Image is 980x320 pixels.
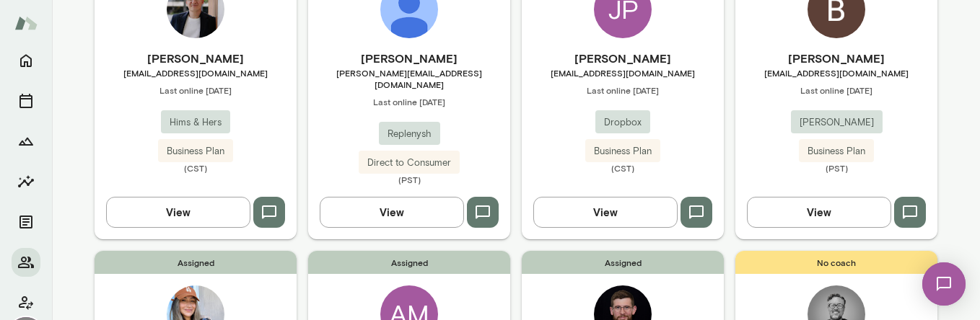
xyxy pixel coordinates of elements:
[308,96,510,107] span: Last online [DATE]
[12,208,40,236] button: Documents
[308,251,510,274] span: Assigned
[12,167,40,196] button: Insights
[735,162,937,174] span: (PST)
[320,197,464,227] button: View
[379,127,440,141] span: Replenysh
[595,115,650,130] span: Dropbox
[585,144,660,159] span: Business Plan
[522,251,724,274] span: Assigned
[533,197,678,227] button: View
[522,67,724,79] span: [EMAIL_ADDRESS][DOMAIN_NAME]
[791,115,883,130] span: [PERSON_NAME]
[735,50,937,67] h6: [PERSON_NAME]
[735,251,937,274] span: No coach
[95,67,297,79] span: [EMAIL_ADDRESS][DOMAIN_NAME]
[106,197,250,227] button: View
[747,197,891,227] button: View
[95,251,297,274] span: Assigned
[12,86,40,115] button: Sessions
[522,84,724,96] span: Last online [DATE]
[12,248,40,277] button: Members
[735,67,937,79] span: [EMAIL_ADDRESS][DOMAIN_NAME]
[12,127,40,156] button: Growth Plan
[12,46,40,75] button: Home
[158,144,233,159] span: Business Plan
[522,50,724,67] h6: [PERSON_NAME]
[308,67,510,90] span: [PERSON_NAME][EMAIL_ADDRESS][DOMAIN_NAME]
[308,50,510,67] h6: [PERSON_NAME]
[14,9,38,37] img: Mento
[95,162,297,174] span: (CST)
[522,162,724,174] span: (CST)
[95,50,297,67] h6: [PERSON_NAME]
[359,156,460,170] span: Direct to Consumer
[735,84,937,96] span: Last online [DATE]
[95,84,297,96] span: Last online [DATE]
[161,115,230,130] span: Hims & Hers
[12,288,40,317] button: Client app
[799,144,874,159] span: Business Plan
[308,174,510,185] span: (PST)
